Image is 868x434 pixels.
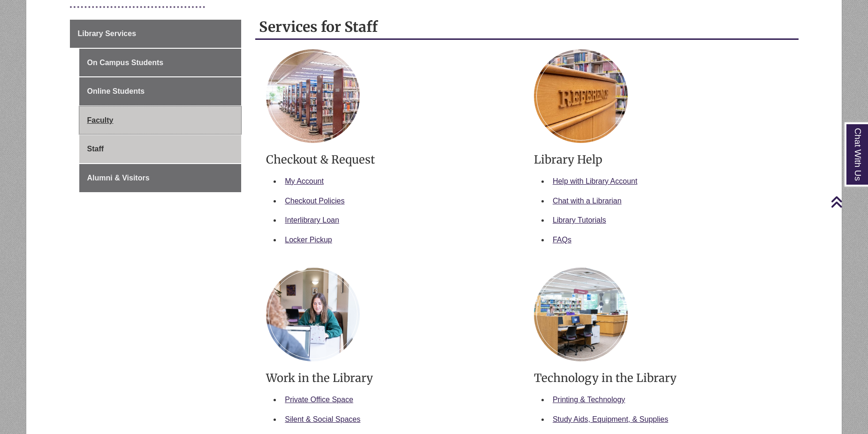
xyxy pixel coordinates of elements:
[285,177,324,185] a: My Account
[553,236,571,244] a: FAQs
[79,164,242,192] a: Alumni & Visitors
[78,30,137,37] span: Library Services
[285,396,353,404] a: Private Office Space
[534,371,788,385] h3: Technology in the Library
[79,135,242,163] a: Staff
[553,177,638,185] a: Help with Library Account
[830,195,866,208] a: Back to Top
[553,197,622,205] a: Chat with a Librarian
[70,20,242,48] a: Library Services
[266,152,520,167] h3: Checkout & Request
[70,20,242,192] div: Guide Page Menu
[553,396,625,404] a: Printing & Technology
[553,415,668,423] a: Study Aids, Equipment, & Supplies
[79,49,242,77] a: On Campus Students
[255,15,798,40] h2: Services for Staff
[285,236,332,244] a: Locker Pickup
[285,216,339,224] a: Interlibrary Loan
[285,415,360,423] a: Silent & Social Spaces
[534,152,788,167] h3: Library Help
[553,216,606,224] a: Library Tutorials
[79,106,242,135] a: Faculty
[79,77,242,105] a: Online Students
[266,371,520,385] h3: Work in the Library
[285,197,344,205] a: Checkout Policies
